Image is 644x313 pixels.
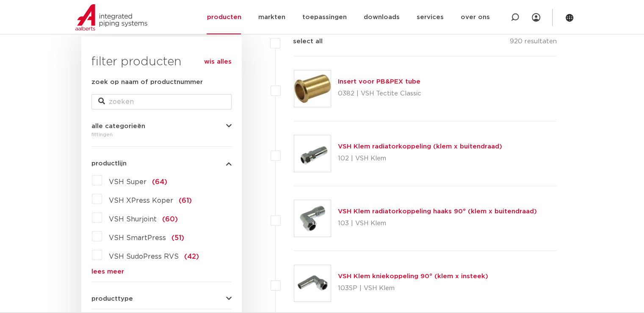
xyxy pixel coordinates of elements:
[109,253,179,260] span: VSH SudoPress RVS
[91,53,232,70] h3: filter producten
[91,296,133,302] span: producttype
[91,268,232,275] a: lees meer
[338,87,421,101] p: 0382 | VSH Tectite Classic
[294,70,331,107] img: Thumbnail for Insert voor PB&PEX tube
[109,235,166,241] span: VSH SmartPress
[280,36,323,47] label: select all
[294,265,331,302] img: Thumbnail for VSH Klem kniekoppeling 90° (klem x insteek)
[91,160,232,167] button: productlijn
[338,208,537,215] a: VSH Klem radiatorkoppeling haaks 90° (klem x buitendraad)
[91,94,232,109] input: zoeken
[338,282,488,295] p: 103SP | VSH Klem
[162,216,178,223] span: (60)
[338,273,488,279] a: VSH Klem kniekoppeling 90° (klem x insteek)
[91,77,203,87] label: zoek op naam of productnummer
[109,216,157,223] span: VSH Shurjoint
[91,123,145,129] span: alle categorieën
[338,152,502,165] p: 102 | VSH Klem
[294,200,331,237] img: Thumbnail for VSH Klem radiatorkoppeling haaks 90° (klem x buitendraad)
[179,197,192,204] span: (61)
[171,235,184,241] span: (51)
[184,253,199,260] span: (42)
[91,296,232,302] button: producttype
[338,78,420,85] a: Insert voor PB&PEX tube
[152,179,167,185] span: (64)
[91,160,127,167] span: productlijn
[338,143,502,150] a: VSH Klem radiatorkoppeling (klem x buitendraad)
[338,217,537,230] p: 103 | VSH Klem
[109,197,173,204] span: VSH XPress Koper
[109,179,146,185] span: VSH Super
[204,57,232,67] a: wis alles
[91,123,232,129] button: alle categorieën
[509,36,556,50] p: 920 resultaten
[294,135,331,172] img: Thumbnail for VSH Klem radiatorkoppeling (klem x buitendraad)
[91,129,232,140] div: fittingen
